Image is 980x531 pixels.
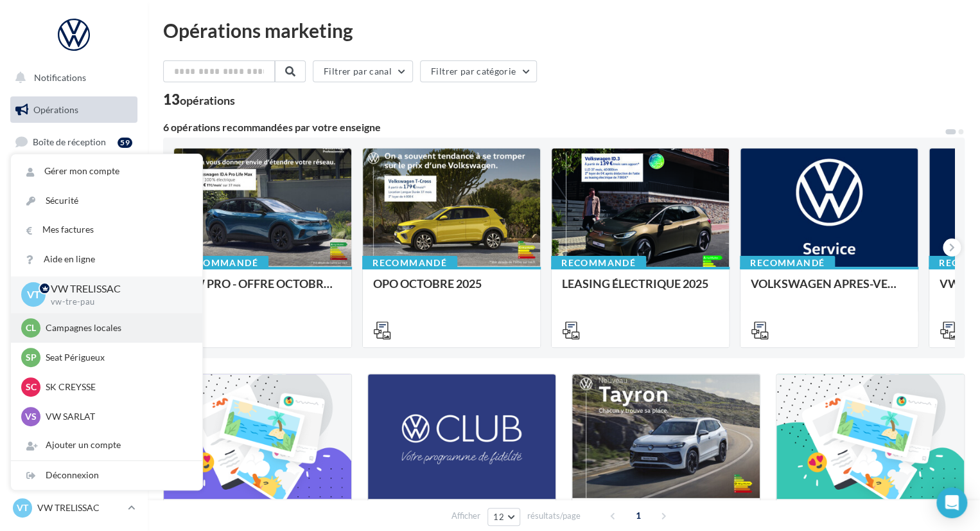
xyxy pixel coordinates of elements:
[8,257,140,284] a: Médiathèque
[118,138,132,148] div: 59
[420,60,537,82] button: Filtrer par catégorie
[362,256,457,270] div: Recommandé
[163,93,235,107] div: 13
[8,321,140,359] a: ASSETS PERSONNALISABLES
[27,287,40,302] span: VT
[25,410,37,423] span: VS
[451,510,480,522] span: Afficher
[51,282,182,296] p: VW TRELISSAC
[37,501,123,514] p: VW TRELISSAC
[46,321,187,334] p: Campagnes locales
[551,256,646,270] div: Recommandé
[562,277,719,303] div: LEASING ÉLECTRIQUE 2025
[46,381,187,393] p: SK CREYSSE
[180,94,235,106] div: opérations
[46,410,187,423] p: VW SARLAT
[33,136,106,147] span: Boîte de réception
[51,296,182,308] p: vw-tre-pau
[33,104,78,115] span: Opérations
[26,381,37,393] span: SC
[11,461,202,490] div: Déconnexion
[11,245,202,274] a: Aide en ligne
[11,431,202,460] div: Ajouter un compte
[628,505,649,526] span: 1
[163,122,944,132] div: 6 opérations recommandées par votre enseigne
[163,21,965,40] div: Opérations marketing
[487,508,520,526] button: 12
[740,256,835,270] div: Recommandé
[373,277,530,303] div: OPO OCTOBRE 2025
[26,321,36,334] span: Cl
[527,510,581,522] span: résultats/page
[313,60,413,82] button: Filtrer par canal
[8,161,140,188] a: Visibilité en ligne
[34,72,86,83] span: Notifications
[8,96,140,123] a: Opérations
[46,351,187,364] p: Seat Périgueux
[11,186,202,215] a: Sécurité
[936,487,967,518] div: Open Intercom Messenger
[11,215,202,244] a: Mes factures
[8,194,140,221] a: Campagnes
[11,157,202,186] a: Gérer mon compte
[184,277,341,303] div: VW PRO - OFFRE OCTOBRE 25
[17,501,28,514] span: VT
[173,256,268,270] div: Recommandé
[8,64,135,91] button: Notifications
[751,277,907,303] div: VOLKSWAGEN APRES-VENTE
[8,225,140,252] a: Contacts
[26,351,37,364] span: SP
[10,496,137,520] a: VT VW TRELISSAC
[493,512,504,522] span: 12
[8,289,140,316] a: Calendrier
[8,128,140,156] a: Boîte de réception59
